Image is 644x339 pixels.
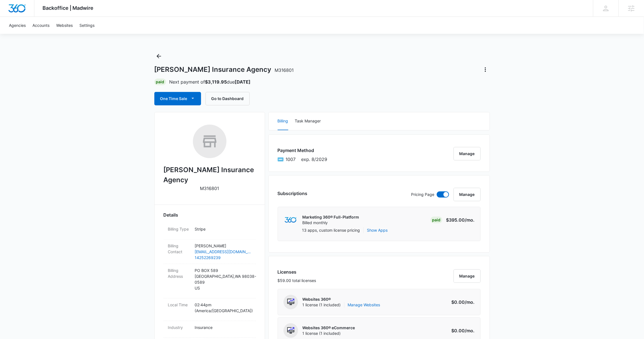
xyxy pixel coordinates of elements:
[303,331,355,336] span: 1 license (1 included)
[367,227,388,233] button: Show Apps
[195,302,251,314] p: 02:44pm ( America/[GEOGRAPHIC_DATA] )
[195,226,251,232] p: Stripe
[195,249,251,255] a: [EMAIL_ADDRESS][DOMAIN_NAME]
[154,65,294,74] h1: [PERSON_NAME] Insurance Agency
[43,5,94,11] span: Backoffice | Madwire
[411,191,435,198] p: Pricing Page
[200,185,219,192] p: M316801
[285,217,297,223] img: marketing360Logo
[164,321,256,338] div: IndustryInsurance
[195,267,251,291] p: PO BOX 589 [GEOGRAPHIC_DATA] , WA 98038-0589 US
[301,156,327,163] span: exp. 8/2029
[454,188,481,201] button: Manage
[235,79,251,85] strong: [DATE]
[278,147,327,154] h3: Payment Method
[168,267,190,279] dt: Billing Address
[164,223,256,240] div: Billing TypeStripe
[195,243,251,249] p: [PERSON_NAME]
[454,147,481,160] button: Manage
[76,17,98,34] a: Settings
[164,240,256,264] div: Billing Contact[PERSON_NAME][EMAIL_ADDRESS][DOMAIN_NAME]14252269239
[164,264,256,298] div: Billing AddressPO BOX 589[GEOGRAPHIC_DATA],WA 98038-0589US
[275,67,294,73] span: M316801
[278,190,308,197] h3: Subscriptions
[278,112,288,130] button: Billing
[302,227,360,233] p: 13 apps, custom license pricing
[6,17,29,34] a: Agencies
[53,17,76,34] a: Websites
[278,269,316,275] h3: Licenses
[154,92,201,105] button: One Time Sale
[154,79,166,85] div: Paid
[431,217,442,223] div: Paid
[164,165,256,185] h2: [PERSON_NAME] Insurance Agency
[168,324,190,330] dt: Industry
[168,243,190,255] dt: Billing Contact
[195,324,251,330] p: Insurance
[168,302,190,308] dt: Local Time
[286,156,296,163] span: American Express ending with
[195,255,251,260] a: 14252269239
[295,112,321,130] button: Task Manager
[465,328,475,333] span: /mo.
[169,79,251,85] p: Next payment of due
[348,302,380,308] a: Manage Websites
[205,79,227,85] strong: $3,119.95
[303,325,355,331] p: Websites 360® eCommerce
[446,217,475,223] p: $395.00
[465,299,475,305] span: /mo.
[449,327,475,334] p: $0.00
[164,212,178,218] span: Details
[454,269,481,283] button: Manage
[303,302,380,308] span: 1 license (1 included)
[481,65,490,74] button: Actions
[449,299,475,305] p: $0.00
[29,17,53,34] a: Accounts
[206,92,250,105] button: Go to Dashboard
[278,278,316,283] p: $59.00 total licenses
[303,214,359,220] p: Marketing 360® Full-Platform
[303,220,359,226] p: Billed monthly
[303,297,380,302] p: Websites 360®
[168,226,190,232] dt: Billing Type
[154,52,163,61] button: Back
[465,217,475,223] span: /mo.
[164,298,256,321] div: Local Time02:44pm (America/[GEOGRAPHIC_DATA])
